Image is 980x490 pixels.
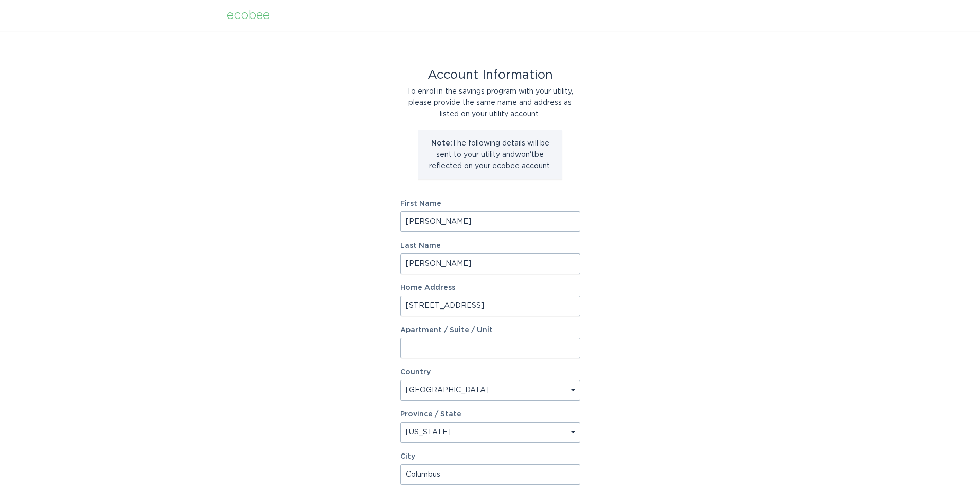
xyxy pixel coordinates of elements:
label: Province / State [400,411,461,418]
label: Home Address [400,284,580,292]
p: The following details will be sent to your utility and won't be reflected on your ecobee account. [426,138,555,172]
div: Account Information [400,69,580,81]
div: To enrol in the savings program with your utility, please provide the same name and address as li... [400,86,580,120]
label: Apartment / Suite / Unit [400,326,580,334]
label: First Name [400,200,580,207]
label: Last Name [400,242,580,249]
div: ecobee [227,10,270,21]
label: City [400,453,580,460]
label: Country [400,369,431,376]
strong: Note: [431,140,452,147]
